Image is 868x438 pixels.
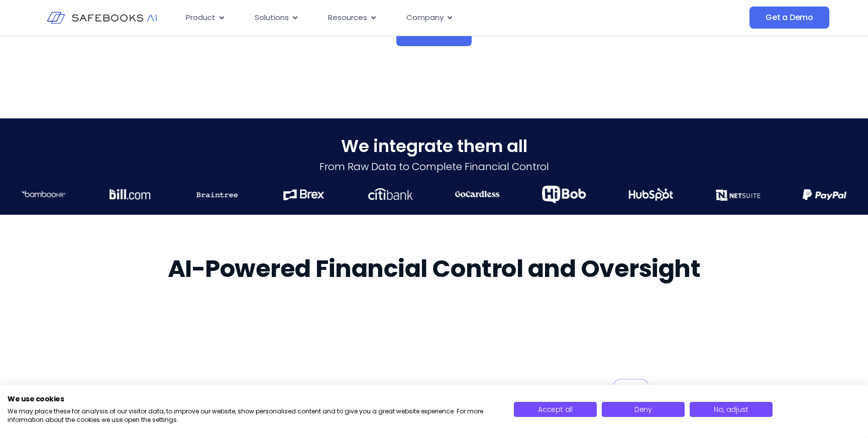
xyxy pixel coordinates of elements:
[8,407,499,424] p: We may place these for analysis of our visitor data, to improve our website, show personalised co...
[781,186,868,206] div: 11 / 21
[260,186,347,206] div: 5 / 21
[168,255,701,283] h2: AI-Powered Financial Control and Oversight
[255,12,289,24] span: Solutions
[434,186,521,206] div: 7 / 21
[521,186,608,206] div: 8 / 21
[282,186,326,203] img: Product 6
[690,402,773,417] button: Adjust cookie preferences
[749,7,829,29] a: Get a Demo
[21,186,65,203] img: Product 3
[542,186,586,203] img: Product 9
[628,188,673,201] img: Product 10
[186,12,215,24] span: Product
[87,186,174,206] div: 3 / 21
[514,402,597,417] button: Accept all cookies
[634,404,652,414] span: Deny
[766,13,813,23] span: Get a Demo
[694,186,781,206] div: 10 / 21
[369,186,413,203] img: Product 7
[195,186,239,203] img: Product 5
[803,186,847,203] img: Product 12
[108,186,152,203] img: Product 4
[608,188,695,204] div: 9 / 21
[406,12,444,24] span: Company
[178,8,649,28] nav: Menu
[328,12,367,24] span: Resources
[347,186,434,206] div: 6 / 21
[716,186,760,203] img: Product 11
[714,404,748,414] span: No, adjust
[8,394,499,403] h2: We use cookies
[538,404,573,414] span: Accept all
[174,186,261,206] div: 4 / 21
[178,8,649,28] div: Menu Toggle
[602,402,685,417] button: Deny all cookies
[455,186,499,203] img: Product 8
